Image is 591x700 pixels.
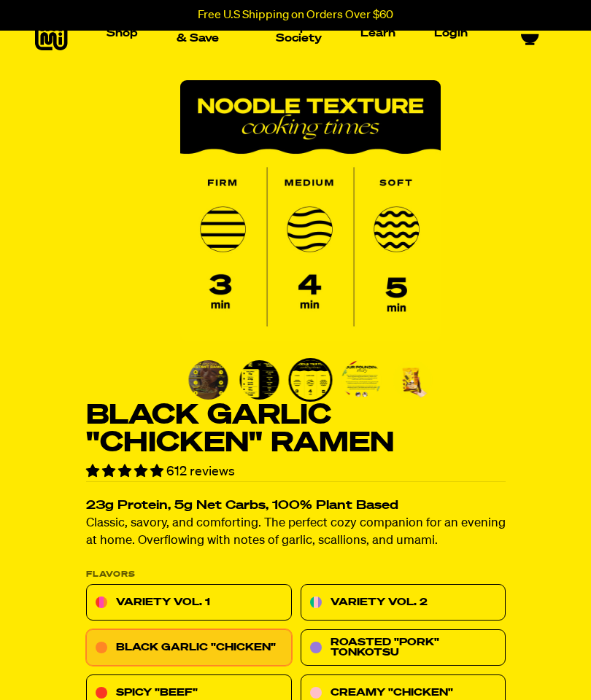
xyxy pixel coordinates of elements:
[290,360,330,400] img: Black Garlic "Chicken" Ramen
[180,80,441,341] div: PDP main carousel
[521,20,539,45] a: 2
[341,360,381,400] img: Black Garlic "Chicken" Ramen
[180,80,441,341] li: 4 of 7
[288,358,332,402] li: Go to slide 4
[526,20,534,34] span: 2
[7,602,104,693] iframe: Marketing Popup
[390,358,434,402] li: Go to slide 6
[339,358,383,402] li: Go to slide 5
[86,402,506,457] h1: Black Garlic "Chicken" Ramen
[86,585,292,621] a: Variety Vol. 1
[101,22,144,44] a: Shop
[180,80,441,341] img: Black Garlic "Chicken" Ramen
[188,360,228,400] img: Black Garlic "Chicken" Ramen
[166,465,235,478] span: 612 reviews
[86,516,506,551] p: Classic, savory, and comforting. The perfect cozy companion for an evening at home. Overflowing w...
[86,465,166,478] span: 4.76 stars
[300,630,506,666] a: Roasted "Pork" Tonkotsu
[171,16,243,50] a: Subscribe & Save
[86,500,506,513] h2: 23g Protein, 5g Net Carbs, 100% Plant Based
[428,22,474,44] a: Login
[180,358,441,402] div: PDP main carousel thumbnails
[86,630,292,666] a: Black Garlic "Chicken"
[355,22,401,44] a: Learn
[101,1,474,65] nav: Main navigation
[86,571,506,579] p: Flavors
[300,585,506,621] a: Variety Vol. 2
[270,16,328,50] a: Slurp Society
[186,358,230,402] li: Go to slide 2
[237,358,281,402] li: Go to slide 3
[393,360,432,400] img: Black Garlic "Chicken" Ramen
[239,360,279,400] img: Black Garlic "Chicken" Ramen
